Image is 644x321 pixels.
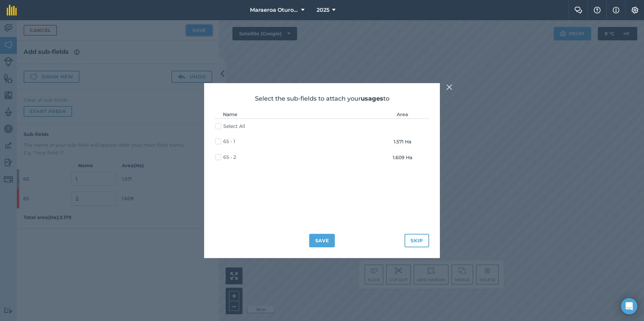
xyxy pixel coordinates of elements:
th: Area [376,110,429,119]
h2: Select the sub-fields to attach your to [215,94,429,104]
span: Maraeroa Oturoa 2b [250,6,298,14]
button: Save [309,234,335,247]
span: 2025 [317,6,329,14]
label: Select All [215,123,245,130]
img: svg+xml;base64,PHN2ZyB4bWxucz0iaHR0cDovL3d3dy53My5vcmcvMjAwMC9zdmciIHdpZHRoPSIyMiIgaGVpZ2h0PSIzMC... [446,83,452,91]
div: Open Intercom Messenger [621,298,637,314]
button: Skip [405,234,429,247]
label: 65 - 1 [215,138,235,145]
td: 1.609 Ha [376,150,429,165]
img: svg+xml;base64,PHN2ZyB4bWxucz0iaHR0cDovL3d3dy53My5vcmcvMjAwMC9zdmciIHdpZHRoPSIxNyIgaGVpZ2h0PSIxNy... [613,6,619,14]
label: 65 - 2 [215,154,236,161]
img: fieldmargin Logo [7,5,17,15]
img: Two speech bubbles overlapping with the left bubble in the forefront [574,7,582,13]
td: 1.571 Ha [376,134,429,149]
strong: usages [361,95,383,102]
th: Name [215,110,376,119]
img: A question mark icon [593,7,601,13]
img: A cog icon [631,7,639,13]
